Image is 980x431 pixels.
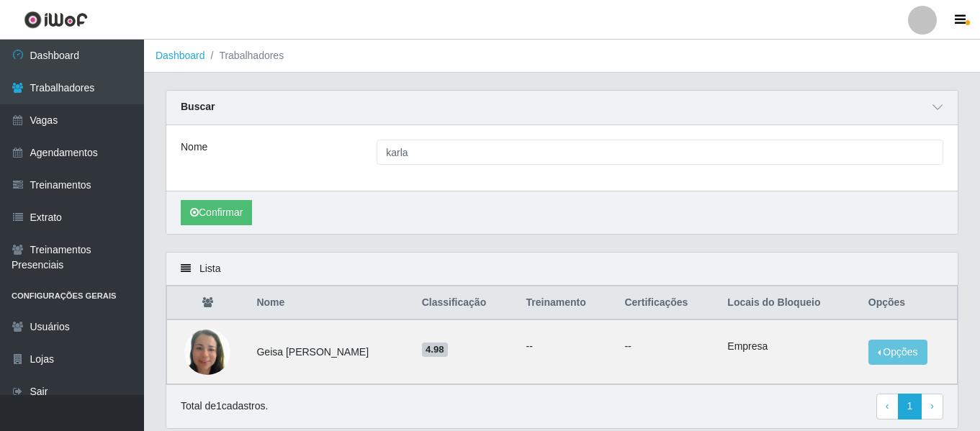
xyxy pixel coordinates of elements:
a: Previous [876,394,899,419]
label: Nome [181,140,207,155]
img: 1755087886959.jpeg [184,311,230,393]
div: Lista [166,253,958,286]
th: Opções [860,286,958,320]
span: 4.98 [422,342,448,357]
input: Digite o Nome... [377,140,943,165]
td: Geisa [PERSON_NAME] [248,319,413,384]
strong: Buscar [181,101,215,112]
a: Next [921,394,943,419]
img: CoreUI Logo [24,11,88,29]
th: Treinamento [518,286,616,320]
span: ‹ [886,400,889,412]
span: › [930,400,934,412]
ul: -- [526,339,608,354]
nav: breadcrumb [144,40,980,73]
li: Empresa [727,339,850,354]
nav: pagination [876,394,943,419]
li: Trabalhadores [205,48,284,63]
th: Certificações [616,286,719,320]
th: Nome [248,286,413,320]
button: Confirmar [181,200,252,225]
p: -- [624,339,710,354]
button: Opções [868,340,927,365]
th: Classificação [413,286,518,320]
p: Total de 1 cadastros. [181,399,268,414]
th: Locais do Bloqueio [719,286,859,320]
a: Dashboard [156,50,205,61]
a: 1 [898,394,922,419]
